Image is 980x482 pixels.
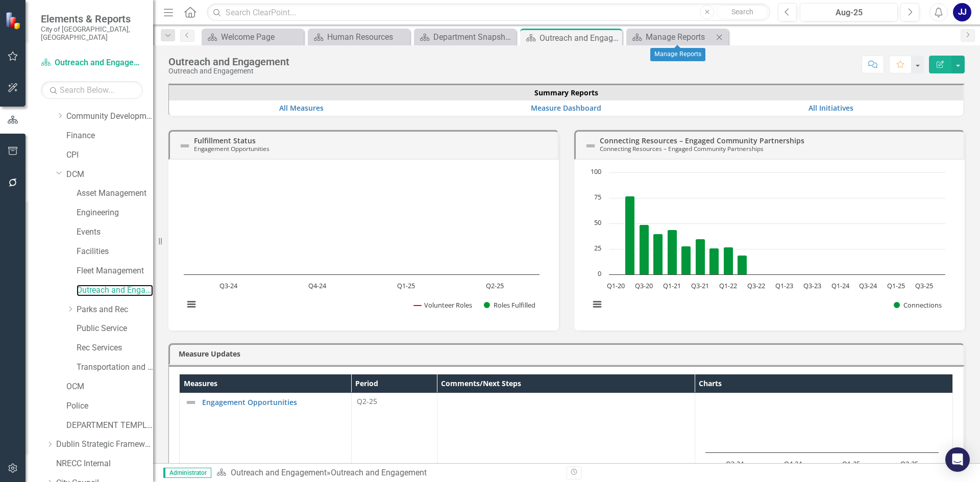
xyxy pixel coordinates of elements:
img: ClearPoint Strategy [5,12,23,30]
div: Chart. Highcharts interactive chart. [179,167,549,320]
text: Q3-20 [635,281,653,290]
a: Fleet Management [77,265,153,277]
text: 100 [591,167,601,176]
small: Engagement Opportunities [194,144,269,153]
div: Outreach and Engagement [540,32,620,44]
a: Fulfillment Status [194,136,256,145]
path: Q4-21, 26. Connections. [709,248,719,274]
a: Events [77,226,153,238]
div: Department Snapshot [433,31,513,43]
text: Q3-24 [219,281,238,290]
text: Q1-21 [663,281,681,290]
text: Q3-24 [859,281,877,290]
button: Show Roles Fulfilled [484,300,535,310]
text: Q4-24 [784,459,802,468]
text: 25 [594,243,601,252]
small: Connecting Resources – Engaged Community Partnerships [600,144,764,153]
text: Q1-25 [887,281,905,290]
div: Aug-25 [803,7,894,19]
img: Not Defined [179,140,191,152]
a: Facilities [77,246,153,258]
a: Parks and Rec [77,304,153,316]
text: 0 [598,269,601,278]
path: Q1-21, 44. Connections. [668,230,677,274]
div: Open Intercom Messenger [945,447,970,472]
small: City of [GEOGRAPHIC_DATA], [GEOGRAPHIC_DATA] [41,25,143,42]
button: JJ [953,3,971,21]
path: Q2-20, 77. Connections. [625,196,635,274]
text: Q1-20 [607,281,625,290]
text: Q3-21 [691,281,709,290]
text: Q2-25 [900,459,918,468]
a: Police [66,400,153,412]
text: Q3-25 [915,281,933,290]
button: Aug-25 [800,3,898,21]
a: Community Development [66,111,153,122]
a: Outreach and Engagement [41,57,143,69]
div: Outreach and Engagement [331,468,427,477]
a: Measure Dashboard [531,103,601,113]
a: Dublin Strategic Framework [56,439,153,450]
a: CPI [66,149,153,161]
text: Q1-25 [397,281,415,290]
text: Q1-25 [842,459,860,468]
button: View chart menu, Chart [590,297,604,312]
a: Finance [66,130,153,142]
a: NRECC Internal [56,458,153,470]
a: Welcome Page [204,31,301,43]
text: Q1-24 [831,281,850,290]
a: Engineering [77,207,153,219]
div: Welcome Page [221,31,301,43]
a: Human Resources [310,31,407,43]
div: Outreach and Engagement [168,67,289,75]
text: Q3-23 [803,281,821,290]
span: Elements & Reports [41,13,143,25]
text: 75 [594,192,601,201]
input: Search ClearPoint... [207,4,770,21]
input: Search Below... [41,81,143,99]
a: DCM [66,169,153,181]
path: Q1-22, 27. Connections. [724,247,733,274]
div: Q2-25 [357,396,432,407]
text: Q2-25 [486,281,504,290]
path: Q2-22, 19. Connections. [738,255,747,274]
path: Q3-20, 49. Connections. [640,224,649,274]
a: OCM [66,381,153,393]
a: Manage Reports [629,31,713,43]
text: Q4-24 [308,281,327,290]
div: Human Resources [327,31,407,43]
path: Q4-20, 40. Connections. [653,234,663,274]
div: » [216,467,559,479]
a: Connecting Resources – Engaged Community Partnerships [600,136,804,145]
a: Transportation and Mobility [77,362,153,373]
path: Q3-21, 35. Connections. [696,239,705,274]
button: Search [717,5,768,19]
div: Manage Reports [650,48,705,61]
img: Not Defined [185,396,197,409]
button: Show Volunteer Roles [414,300,472,310]
path: Q2-21, 28. Connections. [681,246,691,274]
div: Manage Reports [646,31,713,43]
svg: Interactive chart [179,167,545,320]
a: DEPARTMENT TEMPLATE [66,420,153,432]
span: Search [731,8,753,16]
a: All Initiatives [808,103,853,113]
span: Administrator [163,468,211,478]
text: Q1-23 [775,281,793,290]
svg: Interactive chart [584,167,950,320]
button: Show Connections [894,300,941,310]
text: Q3-24 [726,459,744,468]
h3: Measure Updates [179,350,958,358]
a: Rec Services [77,342,153,354]
a: Outreach and Engagement [231,468,327,477]
text: Q1-22 [719,281,737,290]
th: Summary Reports [169,85,963,100]
text: Q3-22 [747,281,765,290]
a: All Measures [279,103,324,113]
a: Asset Management [77,188,153,199]
text: 50 [594,218,601,227]
img: Not Defined [584,140,597,152]
a: Public Service [77,323,153,335]
a: Engagement Opportunities [202,398,346,406]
